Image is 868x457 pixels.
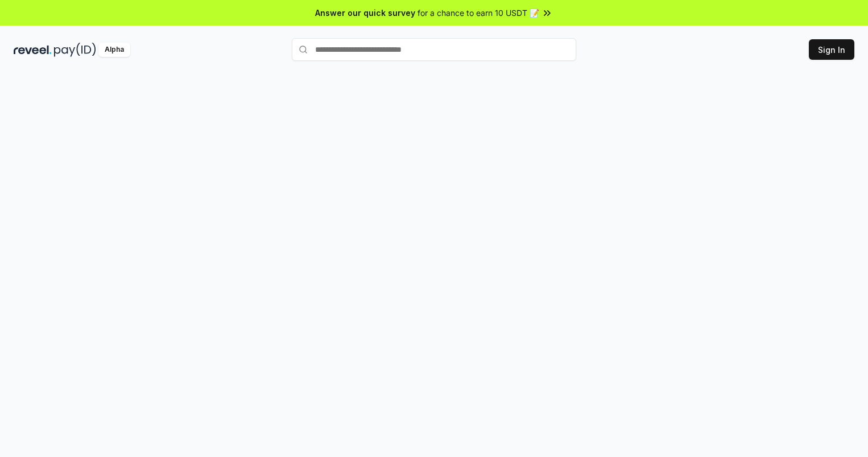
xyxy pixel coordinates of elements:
img: reveel_dark [14,43,52,57]
button: Sign In [809,39,854,60]
div: Alpha [98,43,130,57]
span: for a chance to earn 10 USDT 📝 [418,7,539,19]
span: Answer our quick survey [315,7,415,19]
img: pay_id [54,43,96,57]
